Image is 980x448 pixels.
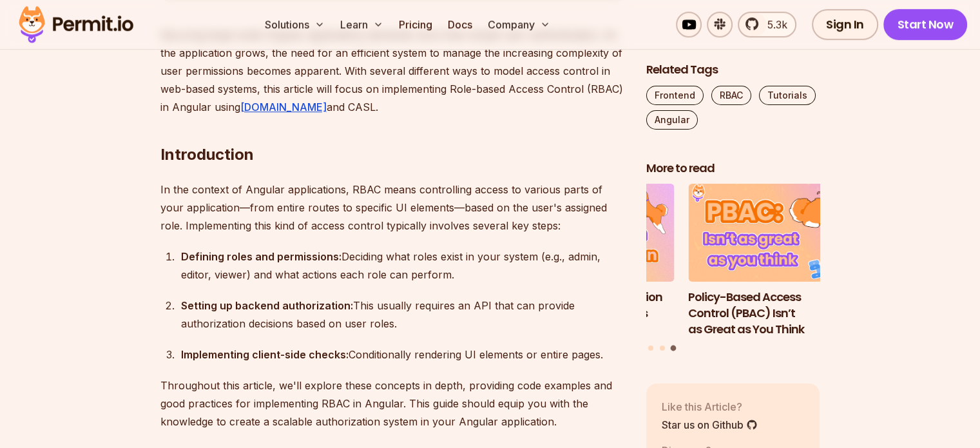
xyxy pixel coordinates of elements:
li: 3 of 3 [688,184,862,338]
span: 5.3k [760,17,787,32]
a: Tutorials [759,86,816,105]
p: Like this Article? [662,399,758,414]
p: Throughout this article, we'll explore these concepts in depth, providing code examples and good ... [160,376,626,431]
h3: Implementing Authentication and Authorization in Next.js [501,289,675,322]
button: Solutions [260,12,330,37]
li: 2 of 3 [501,184,675,338]
div: Deciding what roles exist in your system (e.g., admin, editor, viewer) and what actions each role... [181,248,626,284]
h2: Related Tags [646,62,820,78]
img: Permit logo [13,3,139,46]
img: Implementing Authentication and Authorization in Next.js [501,184,675,282]
h2: Introduction [160,93,626,165]
a: Sign In [812,9,878,40]
a: Pricing [394,12,437,37]
a: Frontend [646,86,704,105]
a: Star us on Github [662,417,758,433]
h3: Policy-Based Access Control (PBAC) Isn’t as Great as You Think [688,289,862,337]
p: Securing large-scale Angular applications demands more than simple user authentication. As the ap... [160,26,626,116]
a: 5.3k [738,12,796,37]
a: [DOMAIN_NAME] [240,101,327,113]
strong: Implementing client-side checks: [181,348,349,361]
button: Go to slide 3 [671,346,677,351]
strong: Defining roles and permissions: [181,250,341,263]
a: Policy-Based Access Control (PBAC) Isn’t as Great as You ThinkPolicy-Based Access Control (PBAC) ... [688,184,862,338]
strong: Setting up backend authorization: [181,299,353,312]
a: Start Now [883,9,968,40]
div: Conditionally rendering UI elements or entire pages. [181,346,626,364]
h2: More to read [646,161,820,177]
a: RBAC [711,86,751,105]
button: Go to slide 1 [648,346,653,351]
button: Company [483,12,555,37]
img: Policy-Based Access Control (PBAC) Isn’t as Great as You Think [688,184,862,282]
p: In the context of Angular applications, RBAC means controlling access to various parts of your ap... [160,180,626,235]
a: Angular [646,110,698,130]
div: This usually requires an API that can provide authorization decisions based on user roles. [181,297,626,333]
a: Docs [443,12,477,37]
button: Go to slide 2 [660,346,665,351]
div: Posts [646,184,820,353]
button: Learn [335,12,389,37]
